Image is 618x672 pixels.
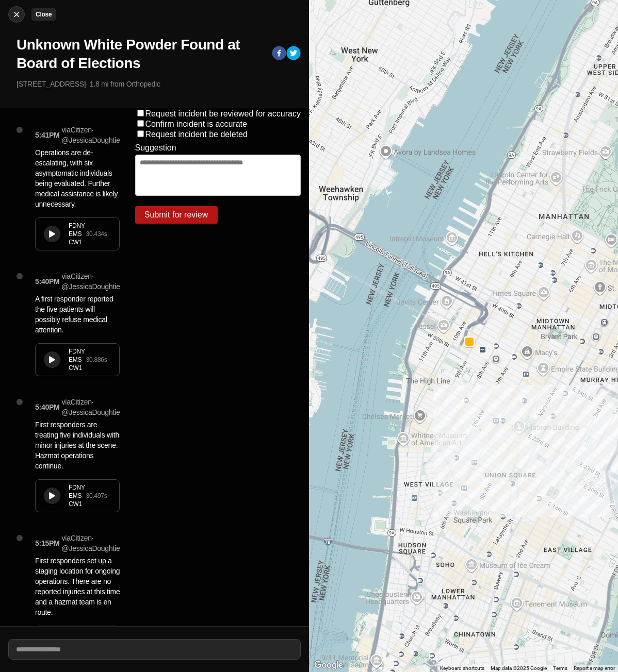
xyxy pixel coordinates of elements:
[145,130,248,139] label: Request incident be deleted
[286,46,301,62] button: twitter
[145,120,247,128] label: Confirm incident is accurate
[35,538,60,548] p: 5:15PM
[62,533,120,553] p: via Citizen · @ JessicaDoughtie
[69,483,86,508] div: FDNY EMS CW1
[491,665,547,671] span: Map data ©2025 Google
[574,665,615,671] a: Report a map error
[272,46,286,62] button: facebook
[62,397,120,417] p: via Citizen · @ JessicaDoughtie
[35,419,120,471] p: First responders are treating five individuals with minor injuries at the scene. Hazmat operation...
[69,347,86,372] div: FDNY EMS CW1
[440,665,484,672] button: Keyboard shortcuts
[35,556,120,617] p: First responders set up a staging location for ongoing operations. There are no reported injuries...
[35,147,120,209] p: Operations are de-escalating, with six asymptomatic individuals being evaluated. Further medical ...
[312,659,346,672] img: Google
[69,222,86,246] div: FDNY EMS CW1
[62,125,120,145] p: via Citizen · @ JessicaDoughtie
[17,36,264,73] h1: Unknown White Powder Found at Board of Elections
[62,271,120,292] p: via Citizen · @ JessicaDoughtie
[17,79,301,89] p: [STREET_ADDRESS] · 1.8 mi from Orthopedic
[145,109,301,118] label: Request incident be reviewed for accuracy
[135,206,218,224] button: Submit for review
[135,143,176,153] label: Suggestion
[312,659,346,672] a: Open this area in Google Maps (opens a new window)
[8,6,25,23] button: cancelClose
[553,665,567,671] a: Terms (opens in new tab)
[86,230,107,238] div: 30.434 s
[11,9,22,20] img: cancel
[86,492,107,500] div: 30.497 s
[86,356,107,364] div: 30.886 s
[35,294,120,335] p: A first responder reported the five patients will possibly refuse medical attention.
[35,130,60,140] p: 5:41PM
[35,276,60,287] p: 5:40PM
[35,402,60,412] p: 5:40PM
[36,11,52,18] small: Close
